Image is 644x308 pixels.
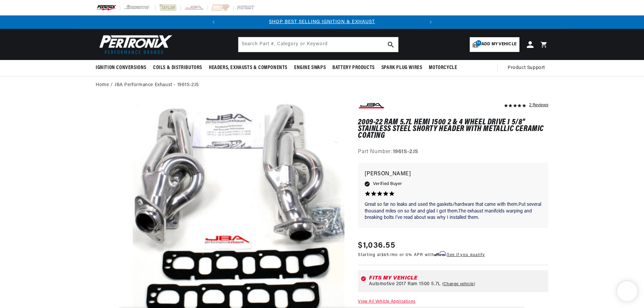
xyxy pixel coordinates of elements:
[470,37,519,52] a: 54Add my vehicle
[508,64,545,72] span: Product Support
[434,251,446,256] span: Affirm
[332,64,375,71] span: Battery Products
[529,101,548,109] div: 2 Reviews
[205,60,291,76] summary: Headers, Exhausts & Components
[425,60,460,76] summary: Motorcycle
[209,64,287,71] span: Headers, Exhausts & Components
[329,60,378,76] summary: Battery Products
[291,60,329,76] summary: Engine Swaps
[96,81,548,89] nav: breadcrumbs
[381,253,389,257] span: $65
[365,201,542,221] p: Great so far no leaks and used the gaskets/hardware that came with them.Put several thousand mile...
[96,33,173,56] img: Pertronix
[358,300,415,304] a: View All Vehicle Applications
[381,64,422,71] span: Spark Plug Wires
[150,60,205,76] summary: Coils & Distributors
[373,180,402,188] span: Verified Buyer
[442,282,475,287] a: Change vehicle
[369,282,441,287] span: Automotive 2017 Ram 1500 5.7L
[358,119,548,139] h1: 2009-22 Ram 5.7L Hemi 1500 2 & 4 Wheel Drive 1 5/8" Stainless Steel Shorty Header with Metallic C...
[365,170,542,179] p: [PERSON_NAME]
[369,275,546,281] div: Fits my vehicle
[358,240,395,252] span: $1,036.55
[429,64,457,71] span: Motorcycle
[238,37,398,52] input: Search Part #, Category or Keyword
[96,60,150,76] summary: Ignition Conversions
[476,40,481,46] span: 54
[393,149,418,155] strong: 1961S-2JS
[383,37,398,52] button: search button
[358,148,548,157] div: Part Number:
[481,41,516,48] span: Add my vehicle
[220,18,424,26] div: Announcement
[96,81,109,89] a: Home
[378,60,426,76] summary: Spark Plug Wires
[424,15,438,29] button: Translation missing: en.sections.announcements.next_announcement
[207,15,220,29] button: Translation missing: en.sections.announcements.previous_announcement
[79,15,565,29] slideshow-component: Translation missing: en.sections.announcements.announcement_bar
[153,64,202,71] span: Coils & Distributors
[358,252,485,258] p: Starting at /mo or 0% APR with .
[220,18,424,26] div: 1 of 2
[294,64,326,71] span: Engine Swaps
[96,64,146,71] span: Ignition Conversions
[447,253,485,257] a: See if you qualify - Learn more about Affirm Financing (opens in modal)
[114,81,199,89] a: JBA Performance Exhaust - 1961S-2JS
[508,60,548,76] summary: Product Support
[269,19,375,24] a: SHOP BEST SELLING IGNITION & EXHAUST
